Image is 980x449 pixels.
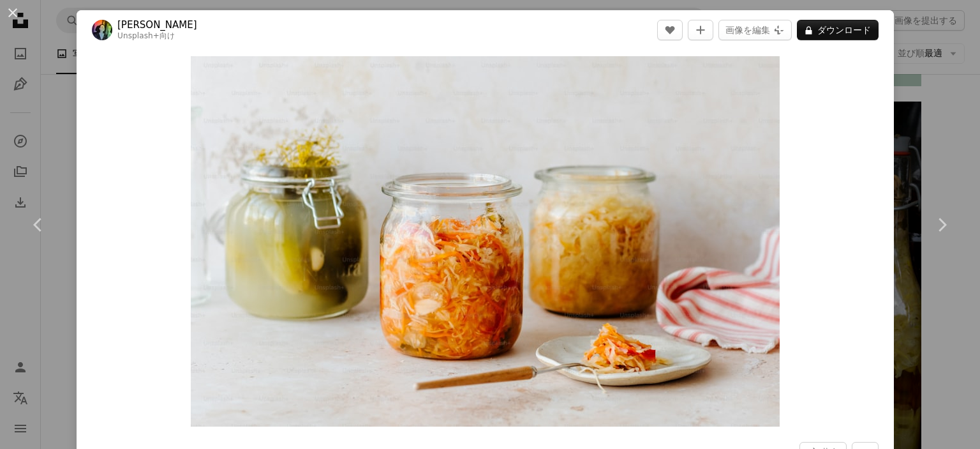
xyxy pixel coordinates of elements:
[718,20,792,40] button: 画像を編集
[903,164,980,286] a: 次へ
[92,20,112,40] img: Monika Grabkowskaのプロフィールを見る
[688,20,713,40] button: コレクションに追加する
[191,56,780,427] img: 食べ物の入った瓶が置かれたテーブル
[191,56,780,427] button: この画像でズームインする
[117,31,160,40] a: Unsplash+
[657,20,683,40] button: いいね！
[117,19,197,31] a: [PERSON_NAME]
[117,31,197,42] div: 向け
[797,20,879,40] button: ダウンロード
